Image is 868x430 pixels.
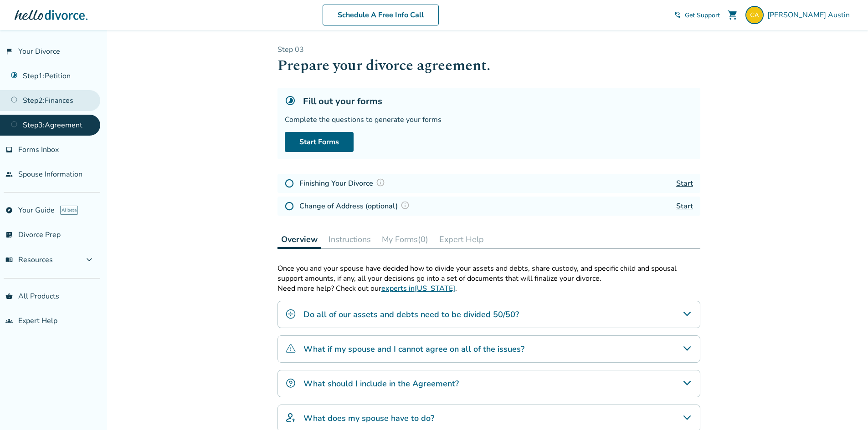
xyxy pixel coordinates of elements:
[285,412,296,423] img: What does my spouse have to do?
[277,335,700,363] div: What if my spouse and I cannot agree on all of the issues?
[5,48,13,55] span: flag_2
[5,207,13,214] span: explore
[5,317,13,324] span: groups
[323,5,439,25] a: Schedule A Free Info Call
[60,206,78,215] span: AI beta
[381,283,455,293] a: experts in[US_STATE]
[277,301,700,328] div: Do all of our assets and debts need to be divided 50/50?
[767,10,853,20] span: [PERSON_NAME] Austin
[277,263,700,283] p: Once you and your spouse have decided how to divide your assets and debts, share custody, and spe...
[299,200,412,212] h4: Change of Address (optional)
[685,11,720,20] span: Get Support
[674,11,681,19] span: phone_in_talk
[285,343,296,354] img: What if my spouse and I cannot agree on all of the issues?
[303,412,434,424] h4: What does my spouse have to do?
[277,370,700,397] div: What should I include in the Agreement?
[376,178,385,187] img: Question Mark
[277,55,700,77] h1: Prepare your divorce agreement.
[401,201,410,210] img: Question Mark
[325,230,375,248] button: Instructions
[277,45,700,55] p: Step 0 3
[5,256,13,263] span: menu_book
[303,378,459,390] h4: What should I include in the Agreement?
[285,309,296,319] img: Do all of our assets and debts need to be divided 50/50?
[822,386,868,430] iframe: Chat Widget
[285,179,294,188] img: Not Started
[277,230,321,249] button: Overview
[303,309,519,320] h4: Do all of our assets and debts need to be divided 50/50?
[676,178,693,188] a: Start
[674,11,720,20] a: phone_in_talkGet Support
[285,132,354,152] a: Start Forms
[285,378,296,389] img: What should I include in the Agreement?
[5,255,53,265] span: Resources
[18,145,59,155] span: Forms Inbox
[285,202,294,211] img: Not Started
[745,6,764,24] img: bills4craignsusie@comcast.net
[5,171,13,178] span: people
[676,201,693,211] a: Start
[5,293,13,300] span: shopping_basket
[84,254,95,265] span: expand_more
[299,177,388,189] h4: Finishing Your Divorce
[285,115,693,125] div: Complete the questions to generate your forms
[303,343,524,355] h4: What if my spouse and I cannot agree on all of the issues?
[5,231,13,238] span: list_alt_check
[277,283,700,293] p: Need more help? Check out our .
[378,230,432,248] button: My Forms(0)
[5,146,13,153] span: inbox
[303,95,382,107] h5: Fill out your forms
[436,230,488,248] button: Expert Help
[727,10,738,20] span: shopping_cart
